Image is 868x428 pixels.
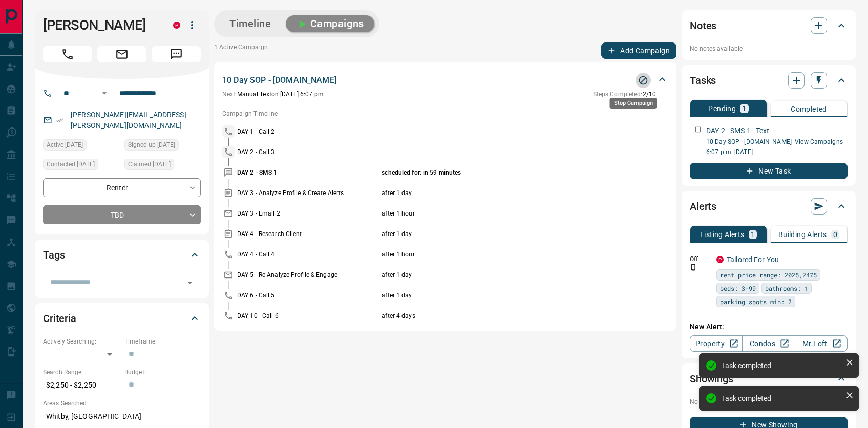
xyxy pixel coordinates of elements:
p: DAY 6 - Call 5 [237,291,379,300]
button: New Task [690,163,848,179]
span: beds: 3-99 [720,283,756,293]
h1: [PERSON_NAME] [43,17,158,33]
p: New Alert: [690,322,848,332]
div: Renter [43,178,201,197]
p: after 1 hour [382,250,618,259]
p: Areas Searched: [43,399,201,408]
div: Notes [690,13,848,38]
p: DAY 5 - Re-Analyze Profile & Engage [237,270,379,280]
p: Campaign Timeline [222,109,668,118]
span: Call [43,46,92,62]
a: Property [690,335,743,352]
p: Building Alerts [778,231,827,238]
a: Mr.Loft [795,335,848,352]
p: DAY 4 - Call 4 [237,250,379,259]
a: Condos [742,335,795,352]
button: Open [98,87,111,99]
p: DAY 2 - SMS 1 - Text [706,125,770,136]
p: after 1 day [382,188,618,198]
p: Budget: [124,368,201,377]
p: 0 [833,231,837,238]
span: bathrooms: 1 [765,283,808,293]
p: DAY 10 - Call 6 [237,311,379,320]
h2: Alerts [690,198,716,215]
p: Listing Alerts [700,231,745,238]
p: 2 / 10 [593,90,656,99]
div: Alerts [690,194,848,219]
p: Timeframe: [124,337,201,346]
div: Thu May 29 2025 [43,159,119,173]
p: DAY 4 - Research Client [237,229,379,239]
button: Add Campaign [601,42,676,59]
div: property.ca [716,256,724,263]
button: Stop Campaign [636,73,651,88]
p: DAY 3 - Email 2 [237,209,379,218]
span: Signed up [DATE] [128,140,175,150]
p: 1 [751,231,755,238]
p: after 1 day [382,270,618,280]
div: Mon Jun 02 2025 [43,139,119,154]
p: Completed [791,105,827,113]
p: DAY 1 - Call 2 [237,127,379,136]
p: $2,250 - $2,250 [43,377,119,394]
p: No showings booked [690,397,848,406]
div: property.ca [173,22,180,29]
p: 10 Day SOP - [DOMAIN_NAME] [222,74,336,87]
p: Search Range: [43,368,119,377]
h2: Tasks [690,72,716,89]
p: DAY 3 - Analyze Profile & Create Alerts [237,188,379,198]
a: 10 Day SOP - [DOMAIN_NAME]- View Campaigns [706,138,843,145]
div: Wed May 28 2025 [124,139,201,154]
p: 1 [742,105,746,112]
p: Manual Text on [DATE] 6:07 pm [222,90,324,99]
p: 6:07 p.m. [DATE] [706,147,848,157]
p: scheduled for: in 59 minutes [382,168,618,177]
div: Tags [43,243,201,267]
span: Email [97,46,146,62]
button: Campaigns [286,15,374,32]
h2: Tags [43,247,65,263]
p: after 1 day [382,229,618,239]
div: Showings [690,367,848,391]
p: Pending [708,105,736,112]
p: Off [690,254,710,264]
h2: Showings [690,371,733,387]
p: DAY 2 - Call 3 [237,147,379,157]
div: Stop Campaign [610,98,657,109]
span: Active [DATE] [47,140,83,150]
p: No notes available [690,44,848,53]
p: 1 Active Campaign [214,42,268,59]
span: Steps Completed: [593,91,643,98]
button: Open [183,275,197,290]
p: Whitby, [GEOGRAPHIC_DATA] [43,408,201,425]
p: after 1 day [382,291,618,300]
a: Tailored For You [727,255,779,264]
span: Contacted [DATE] [47,159,95,169]
span: Claimed [DATE] [128,159,171,169]
p: after 4 days [382,311,618,320]
div: Criteria [43,306,201,331]
a: [PERSON_NAME][EMAIL_ADDRESS][PERSON_NAME][DOMAIN_NAME] [71,111,186,130]
span: rent price range: 2025,2475 [720,270,817,280]
h2: Notes [690,17,716,34]
span: Next: [222,91,237,98]
div: Task completed [722,394,841,402]
div: Thu May 29 2025 [124,159,201,173]
span: Message [152,46,201,62]
div: TBD [43,205,201,224]
p: DAY 2 - SMS 1 [237,168,379,177]
svg: Email Verified [56,117,63,124]
h2: Criteria [43,310,76,327]
button: Timeline [219,15,282,32]
p: after 1 hour [382,209,618,218]
svg: Push Notification Only [690,264,697,271]
div: Tasks [690,68,848,93]
div: Task completed [722,361,841,370]
div: 10 Day SOP - [DOMAIN_NAME]Stop CampaignNext:Manual Texton [DATE] 6:07 pmSteps Completed:2/10 [222,72,668,101]
span: parking spots min: 2 [720,296,792,307]
p: Actively Searching: [43,337,119,346]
